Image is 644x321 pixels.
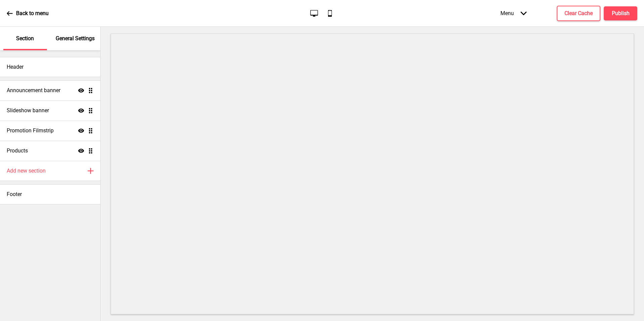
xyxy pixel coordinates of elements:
[7,63,23,71] h4: Header
[16,10,49,17] p: Back to menu
[612,10,630,17] h4: Publish
[7,167,46,175] h4: Add new section
[557,6,600,21] button: Clear Cache
[604,6,637,20] button: Publish
[565,10,593,17] h4: Clear Cache
[7,127,54,134] h4: Promotion Filmstrip
[56,35,95,42] p: General Settings
[7,147,28,154] h4: Products
[7,4,49,22] a: Back to menu
[7,87,60,94] h4: Announcement banner
[16,35,34,42] p: Section
[7,107,49,114] h4: Slideshow banner
[494,3,533,23] div: Menu
[7,191,22,198] h4: Footer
